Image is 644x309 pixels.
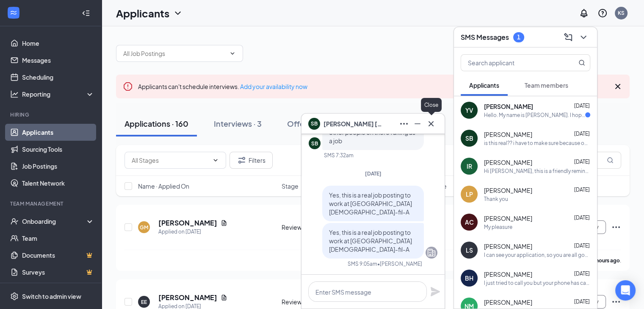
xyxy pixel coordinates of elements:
div: Review Stage [282,223,351,231]
div: SMS 9:05am [348,260,377,267]
button: Filter Filters [229,152,273,169]
input: Search applicant [461,55,561,71]
svg: ChevronDown [578,32,589,42]
div: BH [465,274,473,282]
div: LP [466,190,473,198]
span: • [PERSON_NAME] [377,260,422,267]
span: Stage [282,182,299,190]
span: [DATE] [574,187,590,193]
svg: MagnifyingGlass [607,157,614,164]
svg: Document [221,294,227,301]
span: [PERSON_NAME] [484,102,533,111]
svg: Analysis [10,90,19,98]
svg: UserCheck [10,217,19,225]
svg: Ellipses [611,297,621,307]
div: Close [421,98,442,112]
a: Scheduling [22,69,94,86]
div: I can see your application, so you are all good. [484,251,590,259]
div: 1 [517,33,520,41]
div: Hi [PERSON_NAME], this is a friendly reminder. Your interview with [DEMOGRAPHIC_DATA]-fil-A for B... [484,167,590,175]
span: Name · Applied On [138,182,189,190]
b: 9 hours ago [592,257,620,264]
span: Yes, this is a real job posting to work at [GEOGRAPHIC_DATA][DEMOGRAPHIC_DATA]-fil-A [329,228,412,253]
span: [PERSON_NAME] [484,158,532,167]
svg: Settings [10,292,19,301]
input: All Job Postings [123,49,226,58]
button: Minimize [411,117,424,131]
svg: WorkstreamLogo [9,8,18,17]
div: Open Intercom Messenger [615,280,636,301]
div: Hiring [10,111,93,118]
div: Team Management [10,200,93,207]
span: [DATE] [574,242,590,249]
div: IR [467,162,472,170]
div: SMS 7:32am [324,152,354,159]
span: Applicants can't schedule interviews. [138,83,307,90]
span: [DATE] [574,131,590,137]
div: Onboarding [22,217,87,225]
span: Yes, this is a real job posting to work at [GEOGRAPHIC_DATA][DEMOGRAPHIC_DATA]-fil-A [329,191,412,216]
svg: ChevronDown [173,8,183,18]
a: Add your availability now [240,83,307,90]
div: LS [466,246,473,254]
div: I just tried to call you but your phone has calling restrictions. Please call me back if you are ... [484,279,590,287]
div: Hello. My name is [PERSON_NAME]. I hope this message finds you well. I recently noticed an email ... [484,111,585,119]
div: Thank you [484,195,508,203]
svg: QuestionInfo [597,8,608,18]
div: YV [465,106,473,114]
div: Applied on [DATE] [158,228,227,236]
span: [PERSON_NAME] [484,214,532,223]
svg: Filter [237,155,247,165]
svg: Minimize [412,119,423,129]
div: My pleasure [484,223,512,231]
div: EE [141,298,147,306]
svg: ChevronDown [229,50,236,57]
a: Team [22,230,94,247]
svg: Ellipses [399,119,409,129]
div: SB [311,140,318,147]
div: Interviews · 3 [214,118,262,129]
span: [DATE] [574,270,590,277]
button: ComposeMessage [561,31,575,44]
div: SB [465,134,473,142]
span: [DATE] [574,298,590,305]
span: [DATE] [574,159,590,165]
svg: Document [221,220,227,226]
svg: ChevronDown [212,157,219,164]
svg: Cross [613,81,623,92]
span: [DATE] [574,103,590,109]
svg: Cross [426,119,436,129]
span: Team members [525,81,568,89]
a: Talent Network [22,175,94,192]
svg: Error [123,81,133,92]
span: [DATE] [574,214,590,221]
a: DocumentsCrown [22,247,94,264]
div: Reporting [22,90,95,98]
button: Ellipses [397,117,411,131]
a: Job Postings [22,158,94,175]
a: Messages [22,52,94,69]
button: ChevronDown [577,31,590,44]
h3: SMS Messages [461,33,509,42]
h5: [PERSON_NAME] [158,218,217,228]
svg: ComposeMessage [563,32,573,42]
div: Review Stage [282,298,351,306]
input: All Stages [132,156,209,165]
span: [PERSON_NAME] [484,130,532,139]
svg: Company [426,248,437,258]
div: Offers and hires · 3 [287,118,355,129]
a: Sourcing Tools [22,141,94,158]
button: Plane [430,287,440,297]
h1: Applicants [116,6,169,20]
span: [PERSON_NAME] [484,270,532,278]
a: Applicants [22,124,94,141]
svg: Notifications [579,8,589,18]
svg: Collapse [82,9,90,17]
span: [PERSON_NAME] [484,298,532,306]
span: [PERSON_NAME] [484,242,532,251]
div: Switch to admin view [22,292,81,301]
div: KS [618,9,625,17]
span: Applicants [469,81,499,89]
a: SurveysCrown [22,264,94,281]
button: Cross [424,117,438,131]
